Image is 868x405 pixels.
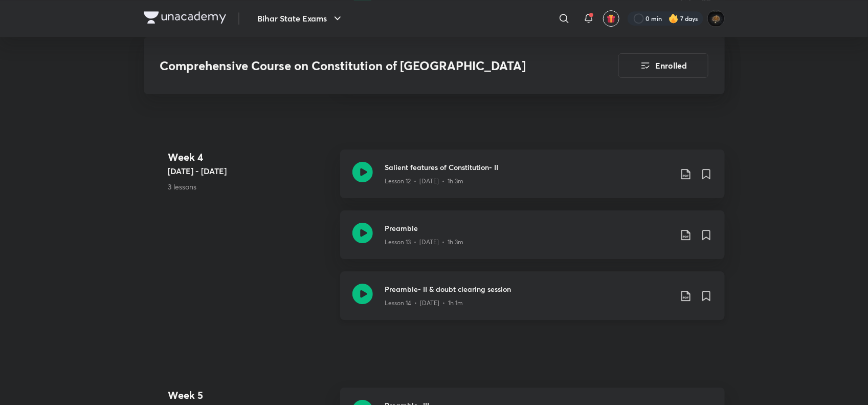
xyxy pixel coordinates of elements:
[144,11,226,26] a: Company Logo
[385,177,464,186] p: Lesson 12 • [DATE] • 1h 3m
[340,150,725,210] a: Salient features of Constitution- IILesson 12 • [DATE] • 1h 3m
[669,13,679,24] img: streak
[168,165,332,177] h5: [DATE] - [DATE]
[385,299,463,308] p: Lesson 14 • [DATE] • 1h 1m
[385,223,672,233] h3: Preamble
[385,284,672,294] h3: Preamble- II & doubt clearing session
[607,14,616,23] img: avatar
[618,53,708,78] button: Enrolled
[168,150,332,165] h4: Week 4
[707,10,725,27] img: abhishek kumar
[168,181,332,192] p: 3 lessons
[340,271,725,332] a: Preamble- II & doubt clearing sessionLesson 14 • [DATE] • 1h 1m
[144,11,226,24] img: Company Logo
[168,388,332,403] h4: Week 5
[603,10,619,27] button: avatar
[340,210,725,271] a: PreambleLesson 13 • [DATE] • 1h 3m
[160,58,561,73] h3: Comprehensive Course on Constitution of [GEOGRAPHIC_DATA]
[252,8,350,29] button: Bihar State Exams
[385,162,672,173] h3: Salient features of Constitution- II
[385,238,464,247] p: Lesson 13 • [DATE] • 1h 3m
